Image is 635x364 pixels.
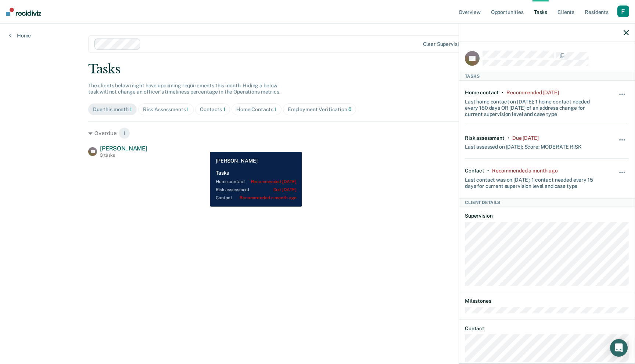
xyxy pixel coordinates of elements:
div: 3 tasks [100,153,147,158]
span: 1 [130,106,132,112]
dt: Milestones [465,298,629,304]
div: Last contact was on [DATE]; 1 contact needed every 15 days for current supervision level and case... [465,174,602,189]
dt: Supervision [465,213,629,219]
span: [PERSON_NAME] [100,145,147,152]
div: Risk assessment [465,135,505,141]
div: Open Intercom Messenger [610,339,628,357]
dt: Contact [465,325,629,332]
div: Risk Assessments [143,106,189,113]
div: Contacts [200,106,225,113]
div: Last home contact on [DATE]; 1 home contact needed every 180 days OR [DATE] of an address change ... [465,96,602,117]
a: Home [9,32,31,39]
div: Recommended 2 years ago [506,90,559,96]
div: Tasks [459,72,635,81]
span: 0 [348,106,352,112]
div: Contact [465,168,484,174]
div: Client Details [459,198,635,207]
div: • [487,168,489,174]
span: 1 [275,106,277,112]
div: Recommended a month ago [492,168,558,174]
span: 1 [187,106,189,112]
img: Recidiviz [6,8,41,16]
div: Overdue [88,127,547,139]
span: 1 [223,106,225,112]
div: • [507,135,509,141]
div: Due 8 months ago [512,135,539,141]
div: Home Contacts [236,106,277,113]
div: Home contact [465,90,499,96]
div: • [502,90,503,96]
div: Employment Verification [288,106,352,113]
div: Last assessed on [DATE]; Score: MODERATE RISK [465,141,582,150]
div: Due this month [93,106,132,113]
div: Tasks [88,62,547,77]
div: Clear supervision officers [423,41,485,47]
span: The clients below might have upcoming requirements this month. Hiding a below task will not chang... [88,83,280,95]
span: 1 [119,127,130,139]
